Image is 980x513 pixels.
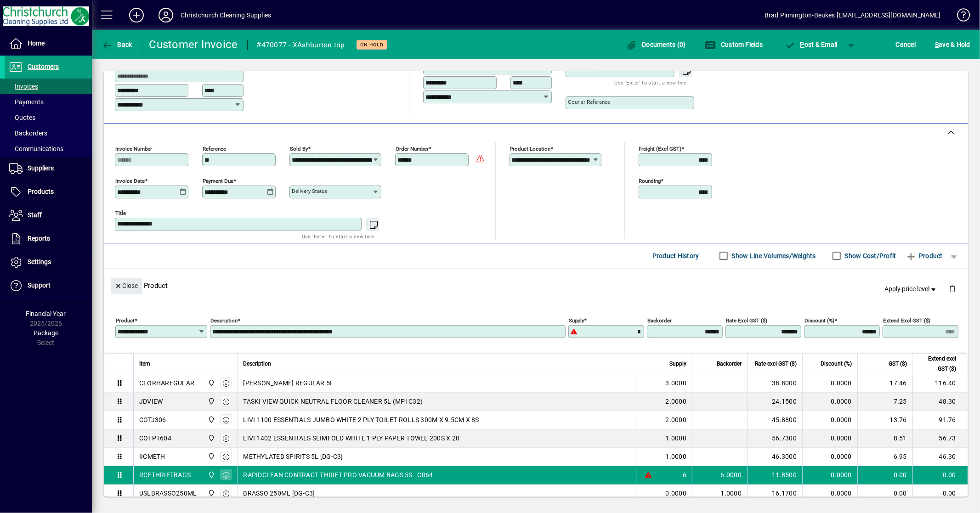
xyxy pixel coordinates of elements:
[683,470,686,479] span: 6
[802,429,857,448] td: 0.0000
[5,157,92,180] a: Suppliers
[5,125,92,141] a: Backorders
[721,489,742,498] span: 1.0000
[28,63,59,70] span: Customers
[885,284,938,294] span: Apply price level
[703,36,765,53] button: Custom Fields
[666,489,687,498] span: 0.0000
[857,466,912,485] td: 0.00
[935,37,970,52] span: ave & Hold
[950,2,969,32] a: Knowledge Base
[666,434,687,443] span: 1.0000
[652,248,699,263] span: Product History
[151,7,181,23] button: Profile
[205,378,216,388] span: Christchurch Cleaning Supplies Ltd
[5,79,92,94] a: Invoices
[210,317,238,323] mat-label: Description
[639,177,661,184] mat-label: Rounding
[302,231,374,242] mat-hint: Use 'Enter' to start a new line
[9,98,44,106] span: Payments
[726,317,767,323] mat-label: Rate excl GST ($)
[626,41,686,48] span: Documents (0)
[104,269,968,302] div: Product
[896,37,916,52] span: Cancel
[666,452,687,461] span: 1.0000
[205,415,216,425] span: Christchurch Cleaning Supplies Ltd
[122,7,151,23] button: Add
[205,433,216,443] span: Christchurch Cleaning Supplies Ltd
[114,278,138,293] span: Close
[666,397,687,406] span: 2.0000
[666,415,687,424] span: 2.0000
[918,354,956,374] span: Extend excl GST ($)
[203,177,233,184] mat-label: Payment due
[912,411,968,429] td: 91.76
[92,36,142,53] app-page-header-button: Back
[802,393,857,411] td: 0.0000
[205,451,216,462] span: Christchurch Cleaning Supplies Ltd
[102,41,132,48] span: Back
[292,188,327,194] mat-label: Delivery status
[912,466,968,485] td: 0.00
[9,114,35,121] span: Quotes
[5,227,92,250] a: Reports
[99,36,135,53] button: Back
[149,37,238,52] div: Customer Invoice
[857,393,912,411] td: 7.25
[802,485,857,503] td: 0.0000
[912,448,968,466] td: 46.30
[765,8,941,23] div: Brad Pinnington-Beukes [EMAIL_ADDRESS][DOMAIN_NAME]
[5,141,92,157] a: Communications
[115,177,145,184] mat-label: Invoice date
[802,466,857,485] td: 0.0000
[843,251,896,260] label: Show Cost/Profit
[244,470,433,479] span: RAPIDCLEAN CONTRACT THRIFT PRO VACUUM BAGS 5S - C064
[244,397,423,406] span: TASKI VIEW QUICK NEUTRAL FLOOR CLEANER 5L (MPI C32)
[28,39,45,47] span: Home
[139,470,191,479] div: RCFTHRIFTBAGS
[780,36,842,53] button: Post & Email
[881,281,942,297] button: Apply price level
[569,317,584,323] mat-label: Supply
[9,130,47,137] span: Backorders
[802,448,857,466] td: 0.0000
[111,278,142,294] button: Close
[244,489,315,498] span: BRASSO 250ML [DG-C3]
[108,281,144,289] app-page-header-button: Close
[857,485,912,503] td: 0.00
[568,99,610,105] mat-label: Courier Reference
[5,32,92,55] a: Home
[5,204,92,227] a: Staff
[857,429,912,448] td: 8.51
[912,429,968,448] td: 56.73
[941,278,963,300] button: Delete
[115,209,126,216] mat-label: Title
[639,145,682,152] mat-label: Freight (excl GST)
[857,448,912,466] td: 6.95
[115,145,152,152] mat-label: Invoice number
[5,180,92,203] a: Products
[912,374,968,393] td: 116.40
[753,470,797,479] div: 11.8500
[139,489,197,498] div: USLBRASSO250ML
[906,248,943,263] span: Product
[857,411,912,429] td: 13.76
[139,415,166,424] div: COTJ306
[901,248,947,264] button: Product
[753,489,797,498] div: 16.1700
[753,415,797,424] div: 45.8800
[9,145,63,152] span: Communications
[730,251,816,260] label: Show Line Volumes/Weights
[624,36,688,53] button: Documents (0)
[753,434,797,443] div: 56.7300
[753,452,797,461] div: 46.3000
[205,470,216,480] span: Christchurch Cleaning Supplies Ltd
[802,411,857,429] td: 0.0000
[933,36,973,53] button: Save & Hold
[9,83,38,90] span: Invoices
[244,434,460,443] span: LIVI 1402 ESSENTIALS SLIMFOLD WHITE 1 PLY PAPER TOWEL 200S X 20
[28,282,51,289] span: Support
[244,359,272,369] span: Description
[139,434,171,443] div: COTPT604
[666,378,687,388] span: 3.0000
